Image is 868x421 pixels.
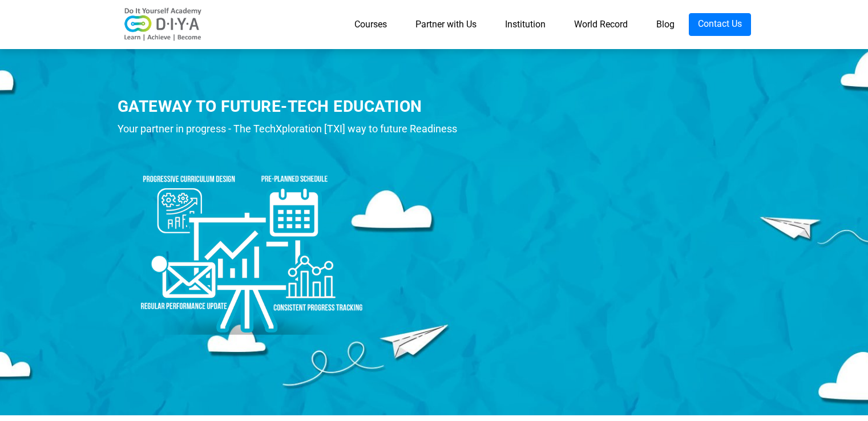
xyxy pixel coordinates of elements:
a: Partner with Us [401,13,491,36]
div: GATEWAY TO FUTURE-TECH EDUCATION [118,95,480,118]
a: World Record [560,13,642,36]
img: ins-prod1.png [118,143,380,340]
a: Courses [340,13,401,36]
a: Blog [642,13,689,36]
a: Institution [491,13,560,36]
img: logo-v2.png [118,7,209,42]
a: Contact Us [689,13,751,36]
div: Your partner in progress - The TechXploration [TXI] way to future Readiness [118,120,480,137]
